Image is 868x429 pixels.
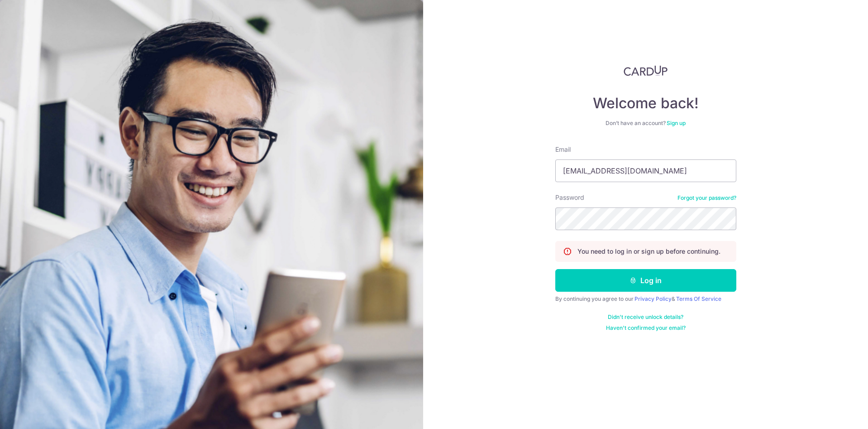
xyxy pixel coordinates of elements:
[577,247,720,256] p: You need to log in or sign up before continuing.
[624,65,668,76] img: CardUp Logo
[634,295,672,302] a: Privacy Policy
[555,295,736,303] div: By continuing you agree to our &
[608,313,683,321] a: Didn't receive unlock details?
[555,94,736,112] h4: Welcome back!
[667,120,686,126] a: Sign up
[677,194,736,202] a: Forgot your password?
[555,120,736,127] div: Don’t have an account?
[555,159,736,182] input: Enter your Email
[555,269,736,292] button: Log in
[555,193,584,202] label: Password
[676,295,721,302] a: Terms Of Service
[606,324,686,332] a: Haven't confirmed your email?
[555,145,571,154] label: Email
